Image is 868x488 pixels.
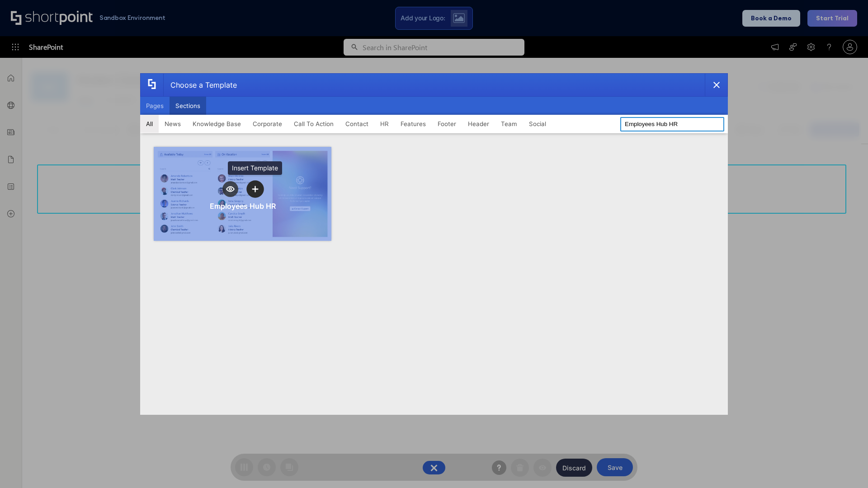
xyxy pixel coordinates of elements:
[159,115,187,133] button: News
[620,117,724,131] input: Search
[170,97,206,115] button: Sections
[523,115,552,133] button: Social
[432,115,462,133] button: Footer
[340,115,374,133] button: Contact
[187,115,247,133] button: Knowledge Base
[823,445,868,488] iframe: Chat Widget
[140,73,728,415] div: template selector
[395,115,432,133] button: Features
[163,74,237,96] div: Choose a Template
[462,115,495,133] button: Header
[140,97,170,115] button: Pages
[374,115,395,133] button: HR
[495,115,523,133] button: Team
[247,115,288,133] button: Corporate
[288,115,340,133] button: Call To Action
[140,115,159,133] button: All
[210,202,276,211] div: Employees Hub HR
